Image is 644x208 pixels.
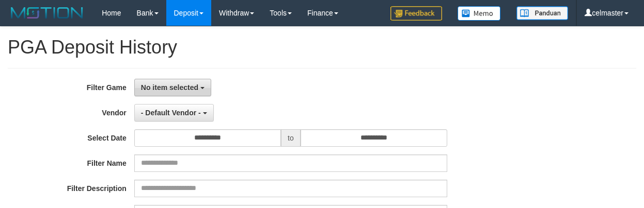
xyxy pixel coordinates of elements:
[134,104,214,122] button: - Default Vendor -
[8,37,636,58] h1: PGA Deposit History
[458,6,501,21] img: Button%20Memo.svg
[390,6,442,21] img: Feedback.jpg
[281,129,301,147] span: to
[134,79,211,96] button: No item selected
[516,6,568,20] img: panduan.png
[8,5,86,21] img: MOTION_logo.png
[141,83,198,92] span: No item selected
[141,109,201,117] span: - Default Vendor -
